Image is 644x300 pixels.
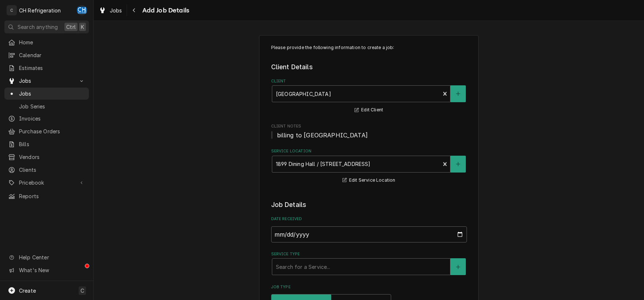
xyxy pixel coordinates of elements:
[271,216,467,242] div: Date Received
[128,4,140,16] button: Navigate back
[271,148,467,154] label: Service Location
[110,7,122,14] span: Jobs
[271,284,467,290] label: Job Type
[19,166,85,174] span: Clients
[19,266,85,274] span: What's New
[19,51,85,59] span: Calendar
[19,179,74,186] span: Pricebook
[81,23,84,31] span: K
[4,125,89,137] a: Purchase Orders
[456,91,460,96] svg: Create New Client
[19,77,74,85] span: Jobs
[19,140,85,148] span: Bills
[4,21,89,33] button: Search anythingCtrlK
[271,216,467,222] label: Date Received
[4,100,89,112] a: Job Series
[271,148,467,185] div: Service Location
[450,258,466,275] button: Create New Service
[450,156,466,173] button: Create New Location
[4,251,89,263] a: Go to Help Center
[271,131,467,140] span: Client Notes
[19,90,85,97] span: Jobs
[271,200,467,210] legend: Job Details
[277,132,368,139] span: billing to [GEOGRAPHIC_DATA]
[4,138,89,150] a: Bills
[19,115,85,122] span: Invoices
[66,23,76,31] span: Ctrl
[456,162,460,167] svg: Create New Location
[4,36,89,48] a: Home
[271,251,467,257] label: Service Type
[4,177,89,189] a: Go to Pricebook
[80,287,84,295] span: C
[4,151,89,163] a: Vendors
[271,123,467,129] span: Client Notes
[19,192,85,200] span: Reports
[271,251,467,275] div: Service Type
[4,62,89,74] a: Estimates
[7,5,17,15] div: C
[19,127,85,135] span: Purchase Orders
[341,176,397,185] button: Edit Service Location
[271,226,467,242] input: yyyy-mm-dd
[19,64,85,72] span: Estimates
[4,75,89,87] a: Go to Jobs
[4,112,89,125] a: Invoices
[456,264,460,270] svg: Create New Service
[77,5,87,15] div: Chris Hiraga's Avatar
[19,7,61,14] div: CH Refrigeration
[353,105,384,115] button: Edit Client
[19,38,85,46] span: Home
[18,23,58,31] span: Search anything
[19,153,85,161] span: Vendors
[271,78,467,84] label: Client
[77,5,87,15] div: CH
[450,85,466,102] button: Create New Client
[96,4,125,16] a: Jobs
[271,62,467,72] legend: Client Details
[140,5,189,15] span: Add Job Details
[271,123,467,139] div: Client Notes
[19,253,85,261] span: Help Center
[4,164,89,176] a: Clients
[4,264,89,276] a: Go to What's New
[4,88,89,100] a: Jobs
[271,78,467,115] div: Client
[271,44,467,51] p: Please provide the following information to create a job:
[19,288,36,294] span: Create
[19,103,85,110] span: Job Series
[4,49,89,61] a: Calendar
[4,190,89,202] a: Reports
